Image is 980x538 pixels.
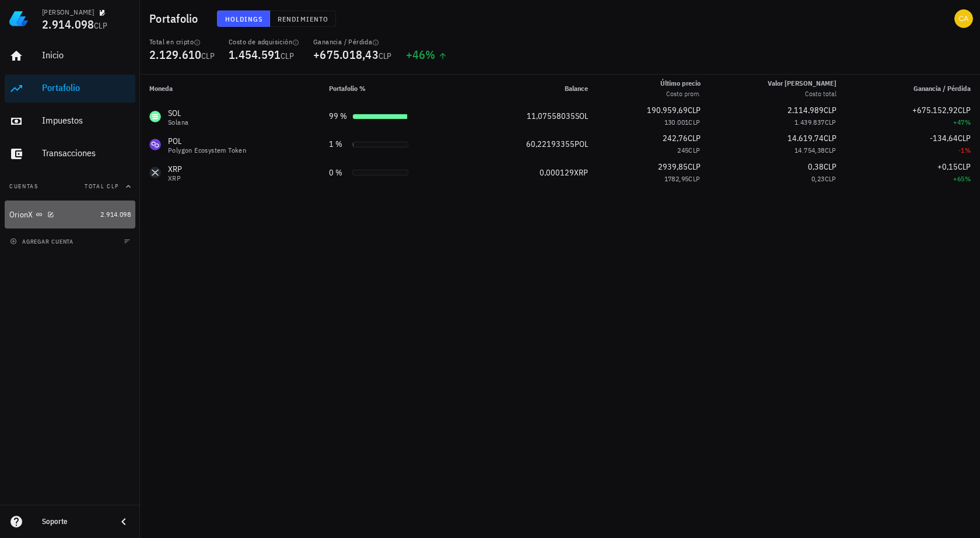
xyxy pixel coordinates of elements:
[168,135,246,147] div: POL
[140,75,320,103] th: Moneda
[855,145,971,156] div: -1
[958,105,971,115] span: CLP
[914,84,971,93] span: Ganancia / Pérdida
[794,146,825,154] span: 14.754,38
[825,118,836,126] span: CLP
[664,118,689,126] span: 130.001
[168,107,188,119] div: SOL
[658,161,688,172] span: 2939,85
[660,78,701,89] div: Último precio
[472,75,597,103] th: Balance: Sin ordenar. Pulse para ordenar de forma ascendente.
[855,117,971,128] div: +47
[958,133,971,143] span: CLP
[794,118,825,126] span: 1.439.837
[688,161,701,172] span: CLP
[42,16,94,32] span: 2.914.098
[824,161,836,172] span: CLP
[42,50,131,61] div: Inicio
[225,15,263,23] span: Holdings
[9,9,28,28] img: LedgiFi
[313,37,392,47] div: Ganancia / Pérdida
[277,15,328,23] span: Rendimiento
[912,105,958,115] span: +675.152,92
[149,111,161,122] div: SOL-icon
[329,110,348,122] div: 99 %
[688,118,700,126] span: CLP
[811,174,825,183] span: 0,23
[281,51,294,61] span: CLP
[42,147,131,159] div: Transacciones
[930,133,958,143] span: -134,64
[825,174,836,183] span: CLP
[42,82,131,93] div: Portafolio
[824,105,836,115] span: CLP
[846,75,980,103] th: Ganancia / Pérdida: Sin ordenar. Pulse para ordenar de forma ascendente.
[329,167,348,179] div: 0 %
[787,133,824,143] span: 14.619,74
[270,10,336,27] button: Rendimiento
[329,84,366,93] span: Portafolio %
[660,89,701,99] div: Costo prom.
[320,75,472,103] th: Portafolio %: Sin ordenar. Pulse para ordenar de forma ascendente.
[149,84,173,93] span: Moneda
[808,161,824,172] span: 0,38
[100,210,131,219] span: 2.914.098
[787,105,824,115] span: 2.114.989
[688,174,700,183] span: CLP
[5,201,135,228] a: OrionX 2.914.098
[149,139,161,150] div: POL-icon
[12,238,73,245] span: agregar cuenta
[965,146,971,154] span: %
[575,111,588,121] span: SOL
[937,161,958,172] span: +0,15
[647,105,688,115] span: 190.959,69
[574,167,588,178] span: XRP
[9,210,33,220] div: OrionX
[149,47,201,62] span: 2.129.610
[217,10,271,27] button: Holdings
[149,9,203,28] h1: Portafolio
[229,37,299,47] div: Costo de adquisición
[575,139,588,149] span: POL
[313,47,379,62] span: +675.018,43
[526,139,575,149] span: 60,22193355
[527,111,575,121] span: 11,07558035
[168,119,188,126] div: Solana
[42,8,94,17] div: [PERSON_NAME]
[965,118,971,126] span: %
[565,84,588,93] span: Balance
[965,174,971,183] span: %
[5,107,135,135] a: Impuestos
[824,133,836,143] span: CLP
[664,174,689,183] span: 1782,95
[7,235,79,247] button: agregar cuenta
[958,161,971,172] span: CLP
[688,146,700,154] span: CLP
[149,167,161,178] div: XRP-icon
[425,47,435,62] span: %
[825,146,836,154] span: CLP
[201,51,215,61] span: CLP
[379,51,392,61] span: CLP
[768,89,836,99] div: Costo total
[94,20,107,31] span: CLP
[42,517,107,526] div: Soporte
[855,173,971,185] div: +65
[5,173,135,201] button: CuentasTotal CLP
[768,78,836,89] div: Valor [PERSON_NAME]
[540,167,574,178] span: 0,000129
[168,147,246,154] div: Polygon Ecosystem Token
[5,42,135,70] a: Inicio
[85,182,119,190] span: Total CLP
[677,146,688,154] span: 245
[168,163,183,175] div: XRP
[42,115,131,126] div: Impuestos
[954,9,973,28] div: avatar
[688,105,701,115] span: CLP
[229,47,281,62] span: 1.454.591
[663,133,688,143] span: 242,76
[149,37,215,47] div: Total en cripto
[5,140,135,168] a: Transacciones
[5,75,135,103] a: Portafolio
[168,175,183,182] div: XRP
